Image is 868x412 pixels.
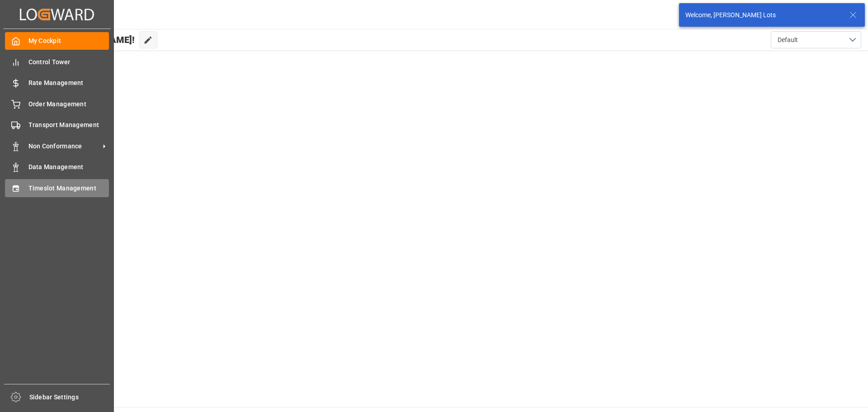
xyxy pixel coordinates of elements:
[28,184,109,193] span: Timeslot Management
[28,99,109,109] span: Order Management
[38,31,135,48] span: Hello [PERSON_NAME]!
[28,120,109,130] span: Transport Management
[5,74,109,92] a: Rate Management
[771,31,861,48] button: open menu
[5,158,109,176] a: Data Management
[5,116,109,134] a: Transport Management
[29,393,110,402] span: Sidebar Settings
[5,179,109,197] a: Timeslot Management
[28,36,109,46] span: My Cockpit
[28,57,109,67] span: Control Tower
[28,142,100,151] span: Non Conformance
[5,95,109,113] a: Order Management
[5,53,109,71] a: Control Tower
[28,78,109,88] span: Rate Management
[685,10,841,20] div: Welcome, [PERSON_NAME] Lots
[28,162,109,172] span: Data Management
[778,35,798,45] span: Default
[5,32,109,50] a: My Cockpit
